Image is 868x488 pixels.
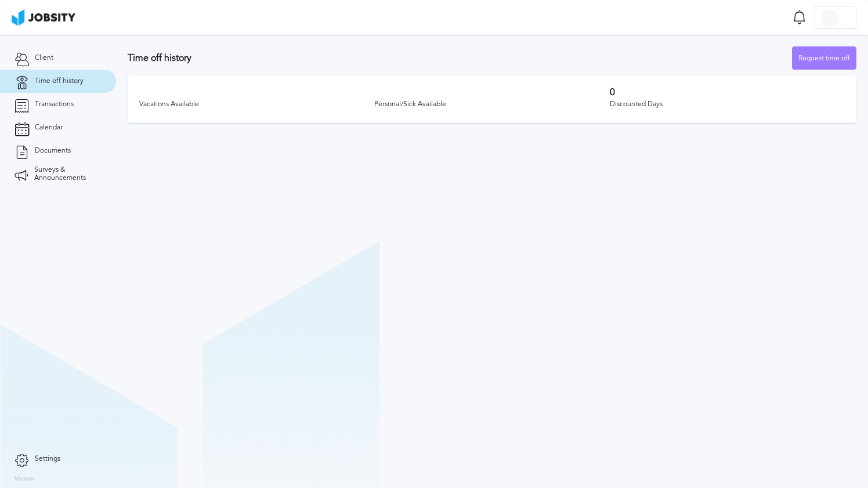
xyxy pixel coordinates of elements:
[15,476,36,483] label: Version:
[35,77,84,85] span: Time off history
[35,455,60,463] span: Settings
[35,147,71,155] span: Documents
[792,46,856,70] button: Request time off
[34,166,102,182] span: Surveys & Announcements
[610,87,845,97] h3: 0
[610,100,845,109] div: Discounted Days
[35,124,63,132] span: Calendar
[793,47,856,70] div: Request time off
[35,100,74,109] span: Transactions
[128,53,792,63] h3: Time off history
[12,9,75,26] img: ab4bad089aa723f57921c736e9817d99.png
[139,100,374,109] div: Vacations Available
[374,100,609,109] div: Personal/Sick Available
[35,54,53,62] span: Client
